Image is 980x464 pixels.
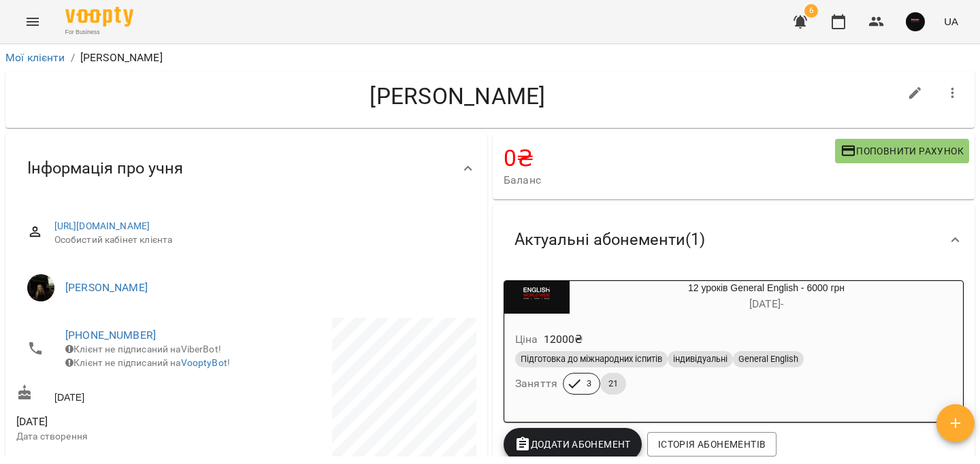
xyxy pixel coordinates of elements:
[658,436,766,452] span: Історія абонементів
[54,220,150,231] a: [URL][DOMAIN_NAME]
[5,133,487,203] div: Інформація про учня
[65,28,133,37] span: For Business
[80,50,163,66] p: [PERSON_NAME]
[504,281,963,411] button: 12 уроків General English - 6000 грн[DATE]- Ціна12000₴Підготовка до міжнародних іспитівіндивідуал...
[16,82,899,110] h4: [PERSON_NAME]
[5,50,975,66] nav: breadcrumb
[514,229,705,250] span: Актуальні абонементи ( 1 )
[570,281,963,314] div: 12 уроків General English - 6000 грн
[668,353,733,365] span: індивідуальні
[27,158,183,179] span: Інформація про учня
[65,357,230,368] span: Клієнт не підписаний на !
[938,9,964,34] button: UA
[944,14,958,29] span: UA
[504,144,835,172] h4: 0 ₴
[5,51,65,64] a: Мої клієнти
[14,382,246,407] div: [DATE]
[544,331,583,348] p: 12000 ₴
[27,274,54,301] img: Глеб Христина Ігорівна
[504,428,642,461] button: Додати Абонемент
[16,414,244,430] span: [DATE]
[54,233,465,247] span: Особистий кабінет клієнта
[515,330,538,349] h6: Ціна
[504,281,570,314] div: 12 уроків General English - 6000 грн
[906,12,925,31] img: 5eed76f7bd5af536b626cea829a37ad3.jpg
[65,281,148,294] a: [PERSON_NAME]
[65,329,156,342] a: [PHONE_NUMBER]
[804,4,818,18] span: 6
[65,344,221,354] span: Клієнт не підписаний на ViberBot!
[493,205,975,275] div: Актуальні абонементи(1)
[749,297,783,310] span: [DATE] -
[647,432,777,457] button: Історія абонементів
[514,436,631,452] span: Додати Абонемент
[16,5,49,38] button: Menu
[16,430,244,444] p: Дата створення
[515,374,557,393] h6: Заняття
[65,7,133,27] img: Voopty Logo
[840,143,964,159] span: Поповнити рахунок
[71,50,75,66] li: /
[600,378,626,390] span: 21
[835,139,969,163] button: Поповнити рахунок
[733,353,804,365] span: General English
[578,378,600,390] span: 3
[504,172,835,188] span: Баланс
[181,357,227,368] a: VooptyBot
[515,353,668,365] span: Підготовка до міжнародних іспитів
